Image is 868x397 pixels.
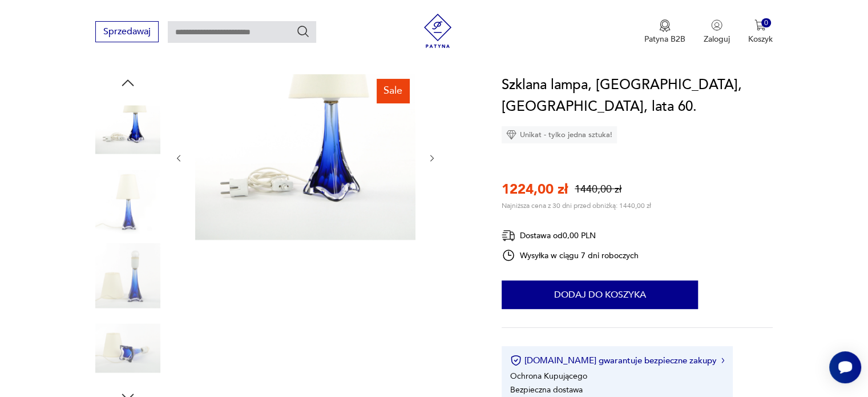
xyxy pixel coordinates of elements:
button: [DOMAIN_NAME] gwarantuje bezpieczne zakupy [510,355,724,366]
button: Patyna B2B [644,19,685,45]
img: Zdjęcie produktu Szklana lampa, Val St Lambert, Belgia, lata 60. [195,74,415,240]
button: Szukaj [296,25,310,38]
p: Zaloguj [704,34,730,45]
a: Sprzedawaj [95,29,159,37]
a: Ikona medaluPatyna B2B [644,19,685,45]
img: Ikona strzałki w prawo [721,358,725,363]
img: Zdjęcie produktu Szklana lampa, Val St Lambert, Belgia, lata 60. [95,243,160,308]
img: Ikona dostawy [502,228,515,243]
p: 1224,00 zł [502,180,568,199]
img: Zdjęcie produktu Szklana lampa, Val St Lambert, Belgia, lata 60. [95,316,160,381]
li: Ochrona Kupującego [510,371,587,382]
img: Ikona koszyka [754,19,766,31]
p: Patyna B2B [644,34,685,45]
div: Sale [377,79,409,103]
img: Patyna - sklep z meblami i dekoracjami vintage [421,14,455,48]
iframe: Smartsupp widget button [829,351,861,383]
div: Wysyłka w ciągu 7 dni roboczych [502,248,639,262]
img: Ikonka użytkownika [711,19,722,31]
button: 0Koszyk [748,19,773,45]
div: Dostawa od 0,00 PLN [502,228,639,243]
button: Dodaj do koszyka [502,280,698,309]
div: Unikat - tylko jedna sztuka! [502,126,617,143]
p: Najniższa cena z 30 dni przed obniżką: 1440,00 zł [502,201,651,210]
h1: Szklana lampa, [GEOGRAPHIC_DATA], [GEOGRAPHIC_DATA], lata 60. [502,74,773,118]
img: Ikona diamentu [506,130,516,140]
li: Bezpieczna dostawa [510,384,583,395]
img: Ikona certyfikatu [510,355,522,366]
p: 1440,00 zł [575,182,621,197]
img: Ikona medalu [659,19,671,32]
button: Zaloguj [704,19,730,45]
button: Sprzedawaj [95,21,159,42]
img: Zdjęcie produktu Szklana lampa, Val St Lambert, Belgia, lata 60. [95,97,160,162]
img: Zdjęcie produktu Szklana lampa, Val St Lambert, Belgia, lata 60. [95,170,160,235]
p: Koszyk [748,34,773,45]
div: 0 [761,18,771,28]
